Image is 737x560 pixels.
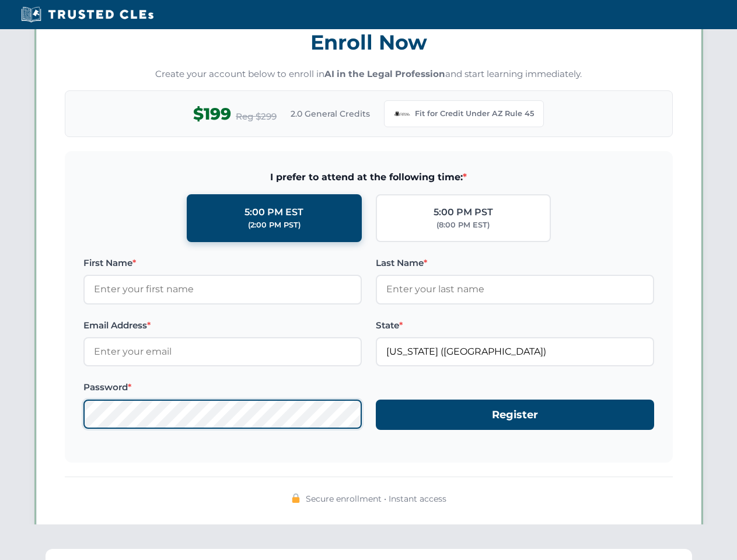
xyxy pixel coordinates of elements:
div: 5:00 PM EST [244,205,303,220]
label: First Name [83,256,362,270]
span: 2.0 General Credits [291,107,370,120]
label: Email Address [83,318,362,332]
p: Create your account below to enroll in and start learning immediately. [65,68,673,81]
input: Enter your last name [376,275,654,304]
button: Register [376,400,654,430]
label: Last Name [376,256,654,270]
h3: Enroll Now [65,24,673,61]
img: Arizona Bar [394,106,410,122]
input: Enter your first name [83,275,362,304]
label: State [376,318,654,332]
label: Password [83,380,362,394]
input: Arizona (AZ) [376,337,654,366]
span: I prefer to attend at the following time: [83,170,654,185]
span: Fit for Credit Under AZ Rule 45 [415,108,534,120]
input: Enter your email [83,337,362,366]
span: Reg $299 [236,110,277,124]
img: Trusted CLEs [18,6,157,23]
strong: AI in the Legal Profession [324,68,445,79]
div: (8:00 PM EST) [436,219,490,231]
img: 🔒 [291,494,301,503]
span: Secure enrollment • Instant access [306,492,446,505]
div: 5:00 PM PST [434,205,493,220]
div: (2:00 PM PST) [248,219,301,231]
span: $199 [193,101,231,127]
